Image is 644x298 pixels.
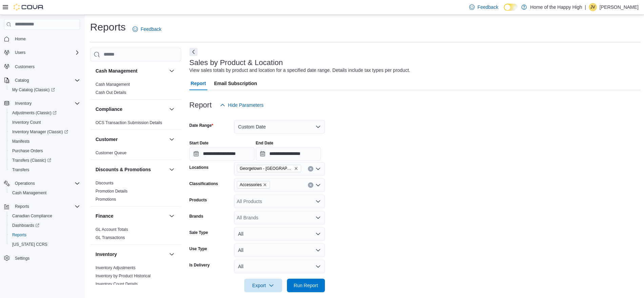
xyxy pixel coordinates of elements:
span: Adjustments (Classic) [9,109,80,117]
span: My Catalog (Classic) [12,87,55,93]
span: Hide Parameters [228,102,264,108]
h3: Compliance [96,106,122,113]
input: Dark Mode [504,4,518,11]
span: Inventory Manager (Classic) [9,128,80,136]
a: GL Transactions [96,235,125,240]
span: Reports [12,202,80,211]
span: Catalog [15,78,29,83]
button: Purchase Orders [7,146,83,156]
span: Promotions [96,197,116,202]
a: Canadian Compliance [9,212,55,220]
button: Discounts & Promotions [168,165,176,174]
a: Manifests [9,137,32,145]
span: Export [248,279,278,292]
span: JV [590,3,595,11]
a: Purchase Orders [9,147,46,155]
span: Operations [12,179,80,187]
span: Manifests [9,137,80,145]
span: Users [15,50,25,55]
span: Accessories [240,181,262,188]
a: Settings [12,254,32,262]
span: Inventory Count [12,120,41,125]
span: Run Report [294,282,318,289]
button: Discounts & Promotions [96,166,166,173]
span: Report [191,77,206,90]
label: Classifications [189,181,218,186]
span: My Catalog (Classic) [9,86,80,94]
button: Cash Management [7,188,83,198]
span: Dashboards [9,221,80,230]
label: Locations [189,165,209,170]
span: Accessories [237,181,270,188]
a: Discounts [96,181,113,185]
a: Transfers (Classic) [7,156,83,165]
button: Inventory [168,250,176,258]
button: Open list of options [315,199,321,204]
span: Transfers [12,167,29,173]
button: Transfers [7,165,83,175]
nav: Complex example [4,31,80,281]
input: Press the down key to open a popover containing a calendar. [256,147,321,161]
span: Feedback [477,4,498,11]
span: GL Account Totals [96,227,128,232]
a: Promotion Details [96,189,128,194]
a: Customers [12,63,37,71]
a: Promotions [96,197,116,202]
span: Customers [15,64,35,69]
span: Dashboards [12,223,39,228]
a: Feedback [466,0,501,14]
div: Finance [90,225,181,244]
a: Home [12,35,28,43]
button: All [234,260,325,273]
button: Cash Management [168,67,176,75]
a: Dashboards [9,221,42,230]
span: Inventory Adjustments [96,265,136,271]
span: Cash Management [96,82,130,87]
div: Jennifer Verney [589,3,597,11]
a: Inventory Manager (Classic) [7,127,83,137]
span: Reports [15,204,29,209]
button: Compliance [168,105,176,113]
span: Inventory [12,99,80,107]
button: Cash Management [96,67,166,74]
button: Manifests [7,137,83,146]
button: Catalog [12,76,32,84]
div: Discounts & Promotions [90,179,181,206]
button: Customers [1,61,83,71]
span: Georgetown - [GEOGRAPHIC_DATA] - Fire & Flower [240,165,293,172]
p: [PERSON_NAME] [600,3,639,11]
button: Compliance [96,106,166,113]
button: All [234,243,325,257]
button: Operations [12,179,38,187]
span: Inventory Count [9,118,80,126]
a: Feedback [130,22,164,36]
span: Adjustments (Classic) [12,110,57,116]
button: Clear input [308,182,313,188]
a: Adjustments (Classic) [9,109,59,117]
div: Customer [90,149,181,160]
a: Transfers [9,166,32,174]
h3: Cash Management [96,67,138,74]
span: Washington CCRS [9,240,80,249]
h3: Customer [96,136,118,143]
a: Cash Management [96,82,130,87]
a: My Catalog (Classic) [7,85,83,95]
p: | [585,3,586,11]
h3: Finance [96,213,113,219]
span: Reports [12,232,26,238]
button: Run Report [287,279,325,292]
label: Products [189,197,207,203]
button: Hide Parameters [217,98,266,112]
span: Canadian Compliance [12,213,52,219]
span: Catalog [12,76,80,84]
a: Cash Management [9,189,49,197]
button: Inventory [12,99,34,107]
label: Start Date [189,140,209,146]
a: Cash Out Details [96,90,126,95]
a: Transfers (Classic) [9,156,54,164]
a: Inventory Count Details [96,282,138,286]
span: Inventory [15,101,32,106]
